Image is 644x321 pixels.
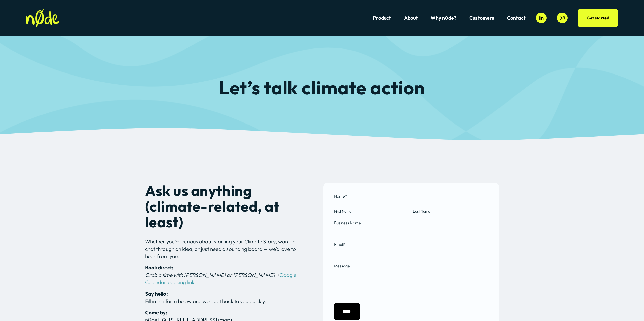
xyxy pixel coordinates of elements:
[334,242,489,247] label: Email
[431,15,456,21] a: Why n0de?
[334,263,489,269] label: Message
[334,201,410,208] input: First Name
[145,271,279,278] em: Grab a time with [PERSON_NAME] or [PERSON_NAME] →
[373,15,391,21] a: Product
[507,15,526,21] a: Contact
[145,309,167,316] strong: Come by:
[145,238,306,260] p: Whether you’re curious about starting your Climate Story, want to chat through an idea, or just n...
[334,209,410,214] span: First Name
[469,15,494,21] a: folder dropdown
[334,193,347,199] legend: Name
[413,209,489,214] span: Last Name
[145,290,168,297] strong: Say hello:
[536,13,547,23] a: LinkedIn
[578,9,618,27] a: Get started
[557,13,568,23] a: Instagram
[404,15,418,21] a: About
[413,201,489,208] input: Last Name
[145,264,173,271] strong: Book direct:
[469,15,494,21] span: Customers
[145,183,306,230] h2: Ask us anything (climate-related, at least)
[26,9,60,27] img: n0de
[334,220,489,226] label: Business Name
[145,290,306,305] p: Fill in the form below and we’ll get back to you quickly.
[145,78,499,97] h1: Let’s talk climate action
